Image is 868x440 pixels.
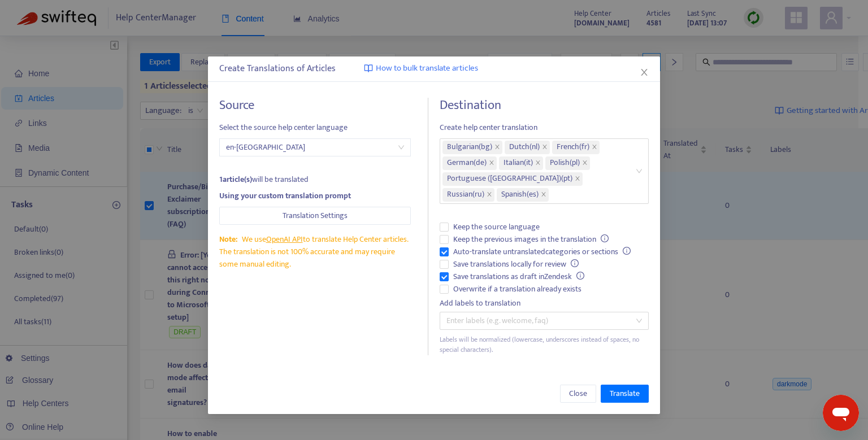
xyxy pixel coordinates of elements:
button: Translate [601,385,649,403]
span: close [487,191,492,198]
div: Labels will be normalized (lowercase, underscores instead of spaces, no special characters). [440,334,649,356]
span: close [592,144,597,151]
span: info-circle [601,234,609,242]
div: Add labels to translation [440,297,649,310]
span: Portuguese ([GEOGRAPHIC_DATA]) ( pt ) [447,172,572,186]
span: Dutch ( nl ) [509,141,540,154]
span: Select the source help center language [219,121,411,134]
span: Save translations locally for review [449,258,583,271]
span: How to bulk translate articles [376,62,478,75]
h4: Source [219,98,411,113]
span: Bulgarian ( bg ) [447,141,492,154]
span: Russian ( ru ) [447,188,484,202]
span: Save translations as draft in Zendesk [449,271,589,283]
button: Translation Settings [219,207,411,225]
span: close [535,160,541,167]
strong: 1 article(s) [219,173,252,186]
span: Translate [610,387,640,400]
span: Translation Settings [283,210,348,222]
a: OpenAI API [266,233,303,246]
a: How to bulk translate articles [364,62,478,75]
span: Note: [219,233,237,246]
span: close [640,68,649,77]
img: image-link [364,64,373,73]
span: Auto-translate untranslated categories or sections [449,246,635,258]
span: close [542,144,548,151]
iframe: Button to launch messaging window [823,395,859,431]
div: Using your custom translation prompt [219,190,411,202]
span: Spanish ( es ) [501,188,539,202]
span: Keep the previous images in the translation [449,233,613,246]
h4: Destination [440,98,649,113]
span: info-circle [571,259,579,267]
div: Create Translations of Articles [219,62,649,76]
span: en-gb [226,139,404,156]
button: Close [638,66,650,79]
span: info-circle [623,247,631,255]
span: Italian ( it ) [504,156,533,170]
span: close [541,191,546,198]
span: close [582,160,588,167]
span: Overwrite if a translation already exists [449,283,586,295]
span: info-circle [576,272,584,280]
span: close [575,176,580,182]
div: will be translated [219,173,411,186]
div: We use to translate Help Center articles. The translation is not 100% accurate and may require so... [219,233,411,271]
button: Close [560,385,596,403]
span: French ( fr ) [557,141,589,154]
span: close [489,160,494,167]
span: Polish ( pl ) [550,156,580,170]
span: Keep the source language [449,221,544,233]
span: German ( de ) [447,156,487,170]
span: Close [569,387,587,400]
span: Create help center translation [440,121,649,134]
span: close [494,144,500,151]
